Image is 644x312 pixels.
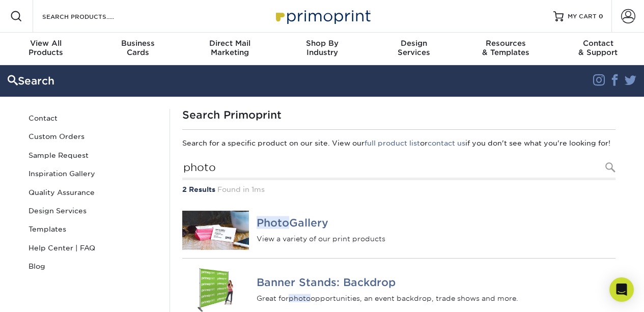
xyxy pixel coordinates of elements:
a: Resources& Templates [460,33,552,65]
div: Open Intercom Messenger [609,277,634,302]
a: Direct MailMarketing [184,33,276,65]
em: Photo [257,216,289,229]
span: Shop By [276,39,368,48]
a: Photo Gallery PhotoGallery View a variety of our print products [182,203,615,258]
img: Primoprint [271,5,373,27]
div: Cards [92,39,184,57]
img: Photo Gallery [182,211,249,249]
a: Help Center | FAQ [24,239,162,257]
a: Inspiration Gallery [24,164,162,183]
a: Design Services [24,202,162,220]
div: Marketing [184,39,276,57]
a: contact us [428,139,465,147]
input: SEARCH PRODUCTS..... [41,10,141,22]
span: Contact [552,39,644,48]
span: Found in 1ms [217,185,265,193]
span: Design [368,39,460,48]
div: & Templates [460,39,552,57]
a: Contact& Support [552,33,644,65]
h1: Search Primoprint [182,109,615,121]
span: Resources [460,39,552,48]
div: Industry [276,39,368,57]
a: Contact [24,109,162,127]
div: & Support [552,39,644,57]
a: full product list [365,139,420,147]
strong: 2 Results [182,185,215,193]
h4: Gallery [257,217,615,229]
a: Sample Request [24,146,162,164]
h4: Banner Stands: Backdrop [257,276,615,289]
span: Direct Mail [184,39,276,48]
em: photo [289,294,311,302]
span: 0 [599,13,603,20]
a: Shop ByIndustry [276,33,368,65]
input: Search Products... [182,157,615,180]
span: Business [92,39,184,48]
a: Templates [24,220,162,238]
p: Search for a specific product on our site. View our or if you don't see what you're looking for! [182,138,615,148]
span: MY CART [568,12,597,21]
a: BusinessCards [92,33,184,65]
div: Services [368,39,460,57]
a: Blog [24,257,162,275]
p: Great for opportunities, an event backdrop, trade shows and more. [257,293,615,303]
p: View a variety of our print products [257,234,615,244]
a: Custom Orders [24,127,162,146]
a: DesignServices [368,33,460,65]
a: Quality Assurance [24,183,162,202]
